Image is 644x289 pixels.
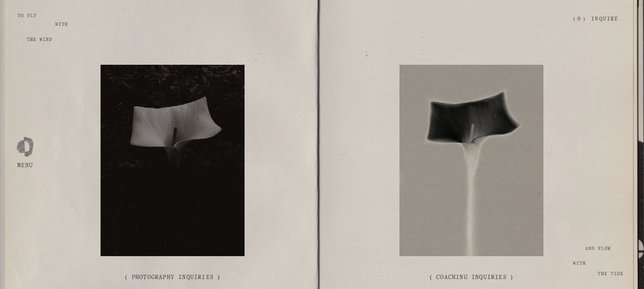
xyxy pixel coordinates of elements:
[591,11,618,28] a: Inquire
[573,17,575,21] span: (
[573,16,585,23] a: 0 items in cart
[577,17,581,21] span: 0
[583,17,585,21] span: )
